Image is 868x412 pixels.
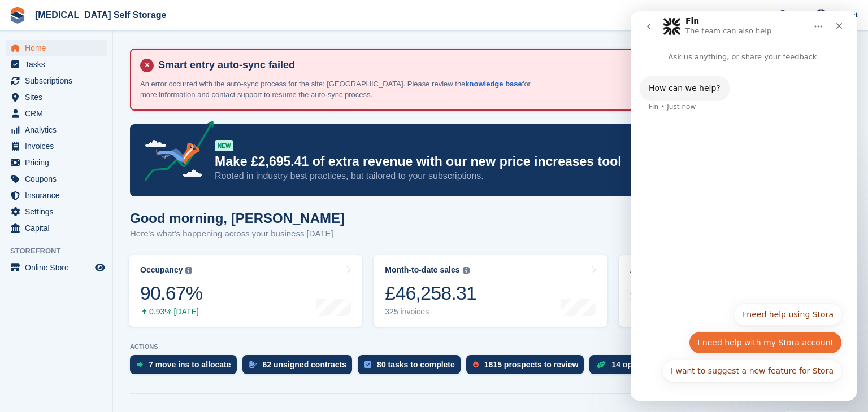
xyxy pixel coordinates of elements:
[734,9,756,20] span: Create
[215,140,233,151] div: NEW
[31,6,171,24] a: [MEDICAL_DATA] Self Storage
[25,122,93,138] span: Analytics
[25,40,93,56] span: Home
[828,10,858,21] span: Account
[385,282,476,305] div: £46,258.31
[242,355,358,380] a: 62 unsigned contracts
[140,307,202,317] div: 0.93% [DATE]
[149,360,231,369] div: 7 move ins to allocate
[25,73,93,89] span: Subscriptions
[25,171,93,187] span: Coupons
[630,307,711,317] div: 19 invoices
[473,361,479,368] img: prospect-51fa495bee0391a8d652442698ab0144808aea92771e9ea1ae160a38d050c398.svg
[130,355,242,380] a: 7 move ins to allocate
[596,361,606,369] img: deal-1b604bf984904fb50ccaf53a9ad4b4a5d6e5aea283cecdc64d6e3604feb123c2.svg
[140,265,183,275] div: Occupancy
[385,307,476,317] div: 325 invoices
[815,9,827,20] img: Helen Walker
[135,121,214,185] img: price-adjustments-announcement-icon-8257ccfd72463d97f412b2fc003d46551f7dbcb40ab6d574587a9cd5c0d94...
[463,267,470,274] img: icon-info-grey-7440780725fd019a000dd9b08b2336e03edf1995a4989e88bcd33f0948082b44.svg
[789,9,805,20] span: Help
[589,355,675,380] a: 14 open deals
[10,246,112,257] span: Storefront
[6,155,107,170] a: menu
[630,282,711,305] div: £2,041.85
[6,138,107,154] a: menu
[466,355,590,380] a: 1815 prospects to review
[215,154,752,170] p: Make £2,695.41 of extra revenue with our new price increases tool
[215,170,752,182] p: Rooted in industry best practices, but tailored to your subscriptions.
[6,187,107,203] a: menu
[140,78,536,100] p: An error occurred with the auto-sync process for the site: [GEOGRAPHIC_DATA]. Please review the f...
[25,106,93,121] span: CRM
[154,59,841,72] h4: Smart entry auto-sync failed
[6,73,107,89] a: menu
[6,56,107,72] a: menu
[465,80,522,88] a: knowledge base
[25,220,93,236] span: Capital
[6,40,107,56] a: menu
[9,7,26,24] img: stora-icon-8386f47178a22dfd0bd8f6a31ec36ba5ce8667c1dd55bd0f319d3a0aa187defe.svg
[385,265,459,275] div: Month-to-date sales
[364,361,371,368] img: task-75834270c22a3079a89374b754ae025e5fb1db73e45f91037f5363f120a921f8.svg
[25,187,93,203] span: Insurance
[6,89,107,105] a: menu
[25,138,93,154] span: Invoices
[130,343,851,350] p: ACTIONS
[130,211,345,226] h1: Good morning, [PERSON_NAME]
[129,255,362,327] a: Occupancy 90.67% 0.93% [DATE]
[185,267,192,274] img: icon-info-grey-7440780725fd019a000dd9b08b2336e03edf1995a4989e88bcd33f0948082b44.svg
[6,122,107,138] a: menu
[611,360,664,369] div: 14 open deals
[140,282,202,305] div: 90.67%
[6,260,107,275] a: menu
[130,227,345,240] p: Here's what's happening across your business [DATE]
[137,361,143,368] img: move_ins_to_allocate_icon-fdf77a2bb77ea45bf5b3d319d69a93e2d87916cf1d5bf7949dd705db3b84f3ca.svg
[377,360,455,369] div: 80 tasks to complete
[6,204,107,220] a: menu
[619,255,852,327] a: Awaiting payment £2,041.85 19 invoices
[25,155,93,170] span: Pricing
[6,220,107,236] a: menu
[25,56,93,72] span: Tasks
[6,171,107,187] a: menu
[249,361,257,368] img: contract_signature_icon-13c848040528278c33f63329250d36e43548de30e8caae1d1a13099fd9432cc5.svg
[630,265,698,275] div: Awaiting payment
[25,260,93,275] span: Online Store
[6,106,107,121] a: menu
[25,89,93,105] span: Sites
[93,261,107,274] a: Preview store
[263,360,347,369] div: 62 unsigned contracts
[374,255,607,327] a: Month-to-date sales £46,258.31 325 invoices
[25,204,93,220] span: Settings
[631,11,857,401] iframe: Intercom live chat
[484,360,579,369] div: 1815 prospects to review
[358,355,466,380] a: 80 tasks to complete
